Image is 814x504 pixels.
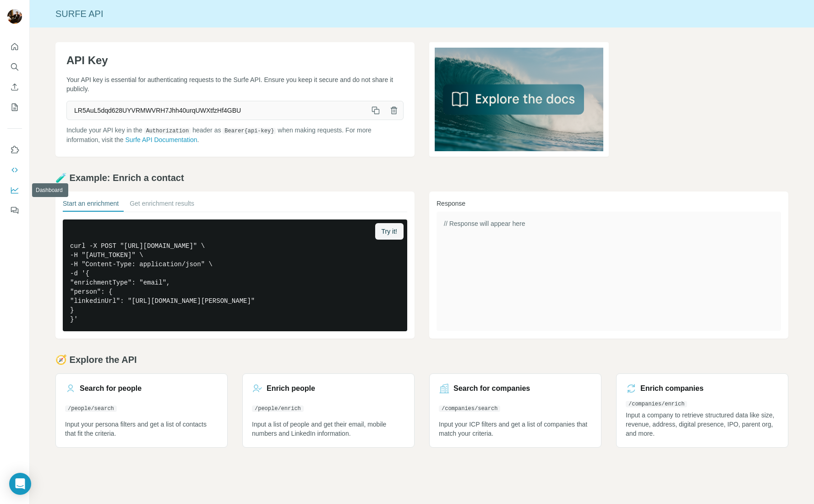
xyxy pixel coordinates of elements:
a: Surfe API Documentation [125,136,197,143]
h3: Enrich people [267,383,315,394]
button: Use Surfe API [7,162,22,178]
code: Bearer {api-key} [223,128,276,134]
p: Your API key is essential for authenticating requests to the Surfe API. Ensure you keep it secure... [66,75,404,93]
h1: API Key [66,53,404,68]
span: LR5AuL5dqd628UYVRMWVRH7Jhh40urqUWXtfzHf4GBU [67,102,366,119]
a: Search for companies/companies/searchInput your ICP filters and get a list of companies that matc... [429,373,601,448]
button: My lists [7,99,22,115]
button: Get enrichment results [130,199,194,212]
p: Include your API key in the header as when making requests. For more information, visit the . [66,126,404,144]
a: Search for people/people/searchInput your persona filters and get a list of contacts that fit the... [55,373,228,448]
p: Input your persona filters and get a list of contacts that fit the criteria. [65,420,218,438]
h2: 🧪 Example: Enrich a contact [55,171,788,184]
h2: 🧭 Explore the API [55,353,788,366]
button: Use Surfe on LinkedIn [7,142,22,158]
code: /people/enrich [252,405,304,412]
button: Try it! [375,223,404,240]
h3: Search for companies [453,383,530,394]
img: Avatar [7,9,22,24]
button: Dashboard [7,182,22,198]
span: Try it! [382,227,397,236]
div: Surfe API [30,7,814,20]
button: Quick start [7,38,22,55]
code: /companies/enrich [626,401,687,407]
pre: curl -X POST "[URL][DOMAIN_NAME]" \ -H "[AUTH_TOKEN]" \ -H "Content-Type: application/json" \ -d ... [63,219,407,331]
code: /people/search [65,405,117,412]
code: /companies/search [439,405,500,412]
span: // Response will appear here [444,220,525,227]
button: Search [7,59,22,75]
code: Authorization [144,128,191,134]
p: Input a list of people and get their email, mobile numbers and LinkedIn information. [252,420,405,438]
button: Enrich CSV [7,79,22,95]
p: Input a company to retrieve structured data like size, revenue, address, digital presence, IPO, p... [626,411,779,438]
button: Feedback [7,202,22,219]
a: Enrich people/people/enrichInput a list of people and get their email, mobile numbers and LinkedI... [242,373,415,448]
a: Enrich companies/companies/enrichInput a company to retrieve structured data like size, revenue, ... [616,373,788,448]
h3: Enrich companies [640,383,704,394]
h3: Search for people [80,383,142,394]
button: Start an enrichment [63,199,119,212]
div: Open Intercom Messenger [9,473,31,495]
p: Input your ICP filters and get a list of companies that match your criteria. [439,420,592,438]
h3: Response [437,199,781,208]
